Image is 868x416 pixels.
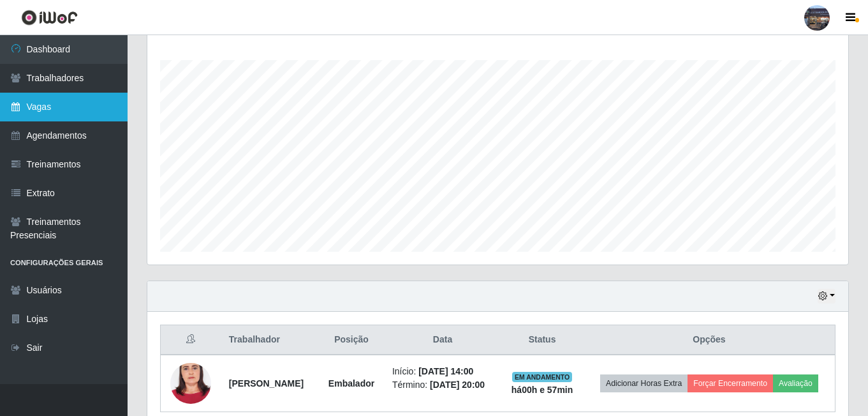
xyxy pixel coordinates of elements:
button: Adicionar Horas Extra [600,374,688,392]
strong: há 00 h e 57 min [511,385,573,395]
img: CoreUI Logo [21,10,78,26]
strong: Embalador [328,378,374,389]
th: Data [385,325,501,355]
th: Status [501,325,584,355]
time: [DATE] 20:00 [430,380,485,390]
th: Trabalhador [221,325,318,355]
li: Término: [392,378,493,392]
button: Avaliação [773,374,818,392]
button: Forçar Encerramento [688,374,773,392]
th: Posição [318,325,385,355]
strong: [PERSON_NAME] [229,378,304,389]
th: Opções [584,325,835,355]
li: Início: [392,365,493,378]
time: [DATE] 14:00 [418,366,473,376]
span: EM ANDAMENTO [512,372,573,382]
